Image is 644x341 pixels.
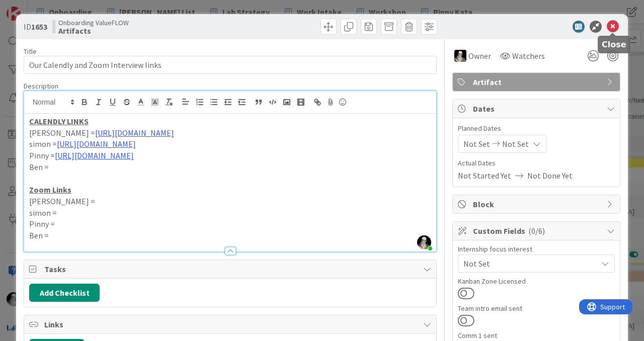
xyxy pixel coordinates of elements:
span: ID [24,21,47,33]
span: Watchers [512,50,545,62]
button: Add Checklist [29,284,100,302]
span: Onboarding ValueFLOW [58,19,129,27]
input: type card name here... [24,56,437,74]
span: Block [473,198,602,210]
p: [PERSON_NAME] = [29,196,431,207]
p: simon = [29,207,431,219]
h5: Close [602,40,626,49]
p: Ben = [29,161,431,173]
span: Tasks [44,263,418,275]
a: [URL][DOMAIN_NAME] [55,150,134,160]
label: Title [24,47,37,56]
div: Team intro email sent [458,305,615,312]
div: Internship focus interest [458,245,615,252]
span: Not Set [502,138,529,150]
p: Pinny = [29,218,431,230]
b: Artifacts [58,27,129,35]
span: Not Set [463,138,490,150]
span: Not Started Yet [458,169,511,182]
span: Planned Dates [458,123,615,134]
div: Kanban Zone Licensed [458,278,615,285]
span: Dates [473,103,602,115]
span: Artifact [473,76,602,88]
span: Description [24,81,58,91]
span: Not Done Yet [527,169,573,182]
img: 5slRnFBaanOLW26e9PW3UnY7xOjyexml.jpeg [417,235,431,249]
u: CALENDLY LINKS [29,116,89,126]
u: Zoom Links [29,185,71,195]
p: Pinny = [29,150,431,161]
p: [PERSON_NAME] = [29,127,431,139]
span: ( 0/6 ) [528,226,545,236]
div: Comm 1 sent [458,332,615,339]
span: Not Set [463,258,597,270]
a: [URL][DOMAIN_NAME] [95,128,174,138]
p: Ben = [29,230,431,241]
span: Owner [468,50,491,62]
a: [URL][DOMAIN_NAME] [57,139,136,149]
img: WS [454,50,466,62]
b: 1653 [31,22,47,32]
span: Custom Fields [473,225,602,237]
span: Links [44,318,418,330]
span: Actual Dates [458,158,615,168]
span: Support [21,2,46,14]
p: simon = [29,138,431,150]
